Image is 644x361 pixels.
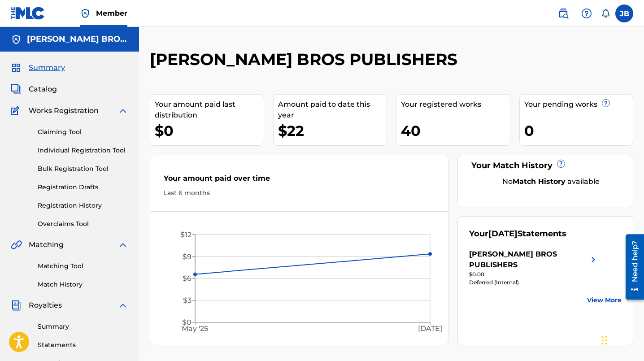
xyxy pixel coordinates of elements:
a: SummarySummary [11,62,65,73]
a: Registration Drafts [38,183,128,192]
tspan: $3 [183,296,191,304]
div: Your registered works [401,99,510,110]
a: Individual Registration Tool [38,146,128,155]
div: $22 [278,121,387,141]
a: View More [587,296,622,305]
div: 40 [401,121,510,141]
a: Overclaims Tool [38,219,128,229]
img: MLC Logo [11,7,45,20]
img: Royalties [11,300,22,311]
span: Royalties [29,300,62,311]
img: expand [117,300,128,311]
img: help [581,8,592,19]
div: 0 [524,121,633,141]
span: Works Registration [29,105,99,116]
img: Matching [11,239,22,250]
a: Statements [38,340,128,350]
tspan: $6 [183,274,191,283]
span: Member [96,8,127,18]
div: [PERSON_NAME] BROS PUBLISHERS [469,249,588,270]
tspan: $9 [183,252,191,261]
div: No available [480,176,622,187]
div: Amount paid to date this year [278,99,387,121]
a: Match History [38,280,128,289]
img: Summary [11,62,22,73]
div: Drag [602,327,607,354]
img: Works Registration [11,105,22,116]
tspan: $12 [180,231,191,239]
a: CatalogCatalog [11,84,57,95]
div: Help [578,4,596,22]
div: Your pending works [524,99,633,110]
a: [PERSON_NAME] BROS PUBLISHERSright chevron icon$0.00Deferred (Internal) [469,249,599,287]
a: Claiming Tool [38,127,128,137]
img: right chevron icon [588,249,599,270]
a: Summary [38,322,128,331]
tspan: $0 [182,318,191,326]
img: expand [117,239,128,250]
img: Catalog [11,84,22,95]
tspan: May '25 [182,324,209,333]
div: Last 6 months [164,188,435,198]
div: User Menu [615,4,633,22]
span: [DATE] [488,229,518,239]
a: Registration History [38,201,128,210]
div: $0.00 [469,270,599,278]
span: ? [602,100,609,107]
div: Your Statements [469,228,566,240]
div: Your amount paid last distribution [155,99,264,121]
span: Summary [29,62,65,73]
div: $0 [155,121,264,141]
a: Matching Tool [38,261,128,271]
img: expand [117,105,128,116]
iframe: Resource Center [619,231,644,303]
span: Matching [29,239,64,250]
a: Bulk Registration Tool [38,164,128,174]
div: Deferred (Internal) [469,278,599,287]
h2: [PERSON_NAME] BROS PUBLISHERS [150,49,462,70]
div: Notifications [601,9,610,18]
a: Public Search [554,4,572,22]
span: ? [557,160,565,167]
iframe: Chat Widget [599,318,644,361]
span: Catalog [29,84,57,95]
img: Accounts [11,34,22,45]
div: Your Match History [469,160,622,172]
img: Top Rightsholder [80,8,91,19]
img: search [558,8,569,19]
div: Your amount paid over time [164,173,435,188]
strong: Match History [513,177,566,186]
h5: BROOKS BROS PUBLISHERS [27,34,128,44]
tspan: [DATE] [418,324,442,333]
